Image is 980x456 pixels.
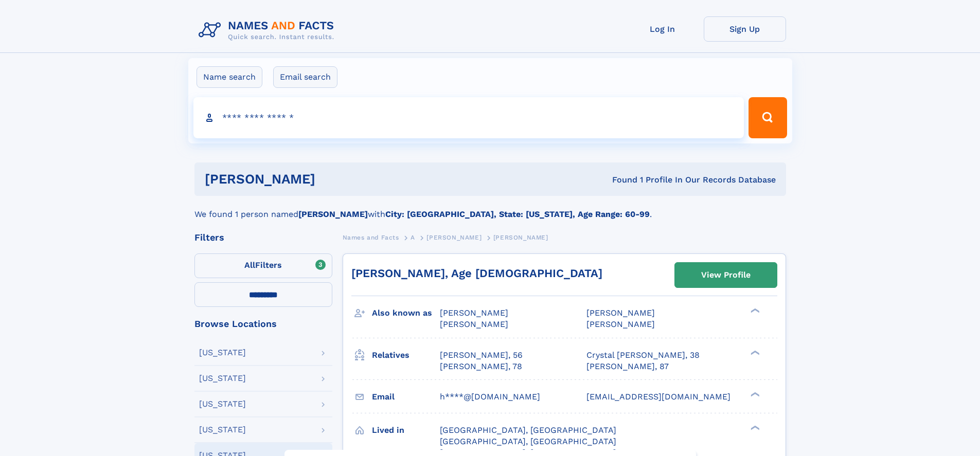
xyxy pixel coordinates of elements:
[701,263,751,287] div: View Profile
[675,263,777,287] a: View Profile
[194,319,332,329] div: Browse Locations
[273,66,337,88] label: Email search
[464,174,776,186] div: Found 1 Profile In Our Records Database
[440,361,522,372] a: [PERSON_NAME], 78
[411,234,415,241] span: A
[586,361,669,372] a: [PERSON_NAME], 87
[343,231,399,244] a: Names and Facts
[194,196,786,221] div: We found 1 person named with .
[749,97,787,138] button: Search Button
[748,424,760,431] div: ❯
[298,209,368,219] b: [PERSON_NAME]
[199,349,246,357] div: [US_STATE]
[493,234,548,241] span: [PERSON_NAME]
[199,426,246,434] div: [US_STATE]
[621,16,704,42] a: Log In
[440,319,508,329] span: [PERSON_NAME]
[194,16,343,44] img: Logo Names and Facts
[372,422,440,439] h3: Lived in
[586,319,655,329] span: [PERSON_NAME]
[440,436,616,446] span: [GEOGRAPHIC_DATA], [GEOGRAPHIC_DATA]
[193,97,744,138] input: search input
[372,304,440,322] h3: Also known as
[372,346,440,364] h3: Relatives
[704,16,786,42] a: Sign Up
[426,231,482,244] a: [PERSON_NAME]
[748,307,760,314] div: ❯
[586,308,655,318] span: [PERSON_NAME]
[411,231,415,244] a: A
[199,374,246,382] div: [US_STATE]
[244,260,255,270] span: All
[586,392,730,402] span: [EMAIL_ADDRESS][DOMAIN_NAME]
[372,388,440,406] h3: Email
[440,350,523,361] a: [PERSON_NAME], 56
[205,173,464,186] h1: [PERSON_NAME]
[440,425,616,435] span: [GEOGRAPHIC_DATA], [GEOGRAPHIC_DATA]
[351,267,602,280] a: [PERSON_NAME], Age [DEMOGRAPHIC_DATA]
[199,400,246,408] div: [US_STATE]
[426,234,482,241] span: [PERSON_NAME]
[586,350,700,361] a: Crystal [PERSON_NAME], 38
[194,253,332,278] label: Filters
[385,209,650,219] b: City: [GEOGRAPHIC_DATA], State: [US_STATE], Age Range: 60-99
[748,391,760,397] div: ❯
[194,233,332,242] div: Filters
[440,308,508,318] span: [PERSON_NAME]
[197,66,262,88] label: Name search
[748,349,760,356] div: ❯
